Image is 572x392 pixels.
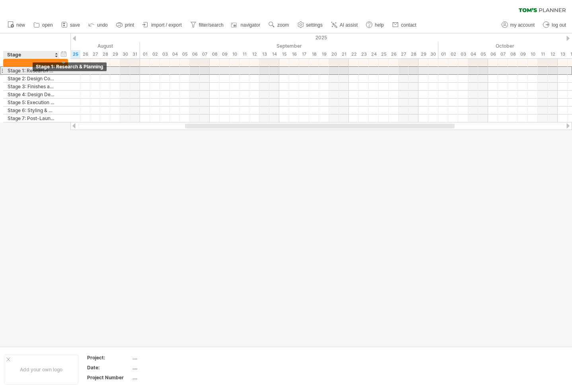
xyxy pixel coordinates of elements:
div: Thursday, 11 September 2025 [239,50,249,58]
span: open [42,22,53,28]
div: Stage 6: Styling & Airbnb Listing [8,107,55,114]
div: Stage 1: Research & Planning [8,67,55,74]
a: undo [86,20,110,30]
div: Monday, 25 August 2025 [70,50,80,58]
div: Sunday, 14 September 2025 [269,50,279,58]
div: Friday, 29 August 2025 [110,50,120,58]
div: Monday, 13 October 2025 [558,50,568,58]
div: Sunday, 7 September 2025 [200,50,210,58]
div: Tuesday, 2 September 2025 [150,50,160,58]
div: Sunday, 31 August 2025 [130,50,140,58]
span: new [16,22,25,28]
div: Friday, 12 September 2025 [249,50,259,58]
div: Monday, 15 September 2025 [279,50,289,58]
div: Monday, 29 September 2025 [418,50,428,58]
div: Thursday, 25 September 2025 [379,50,389,58]
div: .... [132,354,199,361]
div: Project: [87,354,131,361]
span: undo [97,22,108,28]
a: help [364,20,386,30]
div: Thursday, 2 October 2025 [448,50,458,58]
span: help [375,22,384,28]
div: Tuesday, 16 September 2025 [289,50,299,58]
span: navigator [241,22,260,28]
div: Thursday, 18 September 2025 [309,50,319,58]
div: Friday, 19 September 2025 [319,50,329,58]
span: filter/search [199,22,224,28]
div: Sunday, 12 October 2025 [548,50,558,58]
div: Wednesday, 10 September 2025 [230,50,239,58]
div: Thursday, 28 August 2025 [100,50,110,58]
div: Monday, 1 September 2025 [140,50,150,58]
div: Wednesday, 1 October 2025 [438,50,448,58]
div: Saturday, 4 October 2025 [468,50,478,58]
div: Monday, 6 October 2025 [488,50,498,58]
div: Date: [87,364,131,371]
div: September 2025 [140,42,438,50]
div: Saturday, 6 September 2025 [190,50,200,58]
span: import / export [151,22,182,28]
a: save [59,20,82,30]
div: Stage 3: Finishes and Fixtures Specifications [8,83,55,90]
div: Stage 7: Post-Launch [8,114,55,122]
div: Sunday, 21 September 2025 [339,50,349,58]
div: Wednesday, 27 August 2025 [90,50,100,58]
a: navigator [230,20,263,30]
span: settings [306,22,323,28]
div: Saturday, 20 September 2025 [329,50,339,58]
div: Saturday, 27 September 2025 [399,50,409,58]
span: AI assist [340,22,358,28]
div: Saturday, 30 August 2025 [120,50,130,58]
a: my account [500,20,537,30]
a: settings [296,20,325,30]
div: Add your own logo [4,355,78,384]
div: Tuesday, 30 September 2025 [428,50,438,58]
div: Wednesday, 17 September 2025 [299,50,309,58]
span: print [125,22,134,28]
span: zoom [277,22,289,28]
a: contact [390,20,419,30]
div: Friday, 26 September 2025 [389,50,399,58]
div: Saturday, 11 October 2025 [538,50,548,58]
a: print [114,20,136,30]
div: .... [132,374,199,381]
span: log out [552,22,566,28]
div: Stage 1: Research & Planning [33,62,107,71]
div: Wednesday, 3 September 2025 [160,50,170,58]
div: Wednesday, 8 October 2025 [508,50,518,58]
div: Project Number [87,374,131,381]
a: AI assist [329,20,360,30]
a: log out [541,20,568,30]
div: Friday, 10 October 2025 [528,50,538,58]
div: Sunday, 28 September 2025 [409,50,418,58]
div: Tuesday, 26 August 2025 [80,50,90,58]
a: zoom [267,20,291,30]
div: Friday, 5 September 2025 [180,50,190,58]
div: .... [132,364,199,371]
a: new [6,20,27,30]
div: Tuesday, 23 September 2025 [359,50,369,58]
div: Thursday, 4 September 2025 [170,50,180,58]
div: Stage 4: Design Development and Affirmation [8,91,55,98]
span: my account [510,22,535,28]
div: Stage 5: Execution and Project Completion [8,99,55,106]
div: Stage 2: Design Concept [8,75,55,82]
div: Saturday, 13 September 2025 [259,50,269,58]
div: Thursday, 9 October 2025 [518,50,528,58]
a: import / export [140,20,184,30]
div: Tuesday, 7 October 2025 [498,50,508,58]
div: Sunday, 5 October 2025 [478,50,488,58]
span: save [70,22,80,28]
div: Tuesday, 9 September 2025 [220,50,230,58]
div: Stage [7,51,55,59]
div: Wednesday, 24 September 2025 [369,50,379,58]
a: open [31,20,55,30]
div: Friday, 3 October 2025 [458,50,468,58]
div: Monday, 22 September 2025 [349,50,359,58]
span: contact [401,22,416,28]
a: filter/search [188,20,226,30]
div: Monday, 8 September 2025 [210,50,220,58]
